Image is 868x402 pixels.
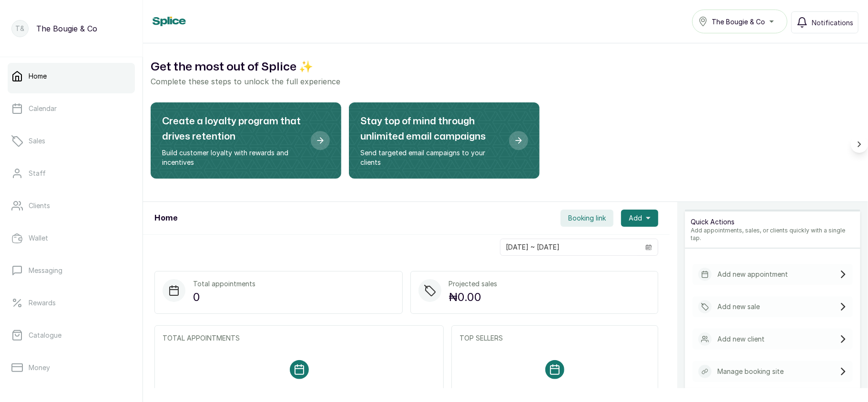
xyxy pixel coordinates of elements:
[8,63,135,90] a: Home
[29,266,62,275] p: Messaging
[851,136,868,153] button: Scroll right
[163,333,436,343] p: TOTAL APPOINTMENTS
[717,334,765,344] p: Add new client
[29,298,56,308] p: Rewards
[36,23,97,34] p: The Bougie & Co
[500,239,640,255] input: Select date
[29,201,50,211] p: Clients
[29,71,47,81] p: Home
[29,169,46,178] p: Staff
[712,17,765,27] span: The Bougie & Co
[460,333,650,343] p: TOP SELLERS
[151,76,860,87] p: Complete these steps to unlock the full experience
[29,331,61,340] p: Catalogue
[791,11,858,33] button: Notifications
[717,270,788,279] p: Add new appointment
[29,233,48,243] p: Wallet
[193,279,255,289] p: Total appointments
[692,10,787,33] button: The Bougie & Co
[8,257,135,284] a: Messaging
[812,18,853,28] span: Notifications
[449,289,498,306] p: ₦0.00
[568,213,606,223] span: Booking link
[8,225,135,251] a: Wallet
[360,114,501,144] h2: Stay top of mind through unlimited email campaigns
[8,95,135,122] a: Calendar
[8,128,135,154] a: Sales
[621,210,658,227] button: Add
[193,289,255,306] p: 0
[8,322,135,349] a: Catalogue
[8,192,135,219] a: Clients
[717,367,784,376] p: Manage booking site
[151,102,341,179] div: Create a loyalty program that drives retention
[29,363,50,372] p: Money
[29,136,45,146] p: Sales
[360,148,501,167] p: Send targeted email campaigns to your clients
[449,279,498,289] p: Projected sales
[349,102,540,179] div: Stay top of mind through unlimited email campaigns
[16,24,25,33] p: T&
[717,302,760,312] p: Add new sale
[151,59,860,76] h2: Get the most out of Splice ✨
[629,213,642,223] span: Add
[691,227,855,242] p: Add appointments, sales, or clients quickly with a single tap.
[178,379,420,396] p: No appointments. Visit your calendar to add some appointments for [DATE]
[162,148,303,167] p: Build customer loyalty with rewards and incentives
[8,290,135,316] a: Rewards
[691,217,855,227] p: Quick Actions
[8,160,135,187] a: Staff
[8,354,135,381] a: Money
[645,244,652,251] svg: calendar
[29,104,57,113] p: Calendar
[154,212,177,224] h1: Home
[162,114,303,144] h2: Create a loyalty program that drives retention
[561,210,613,227] button: Booking link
